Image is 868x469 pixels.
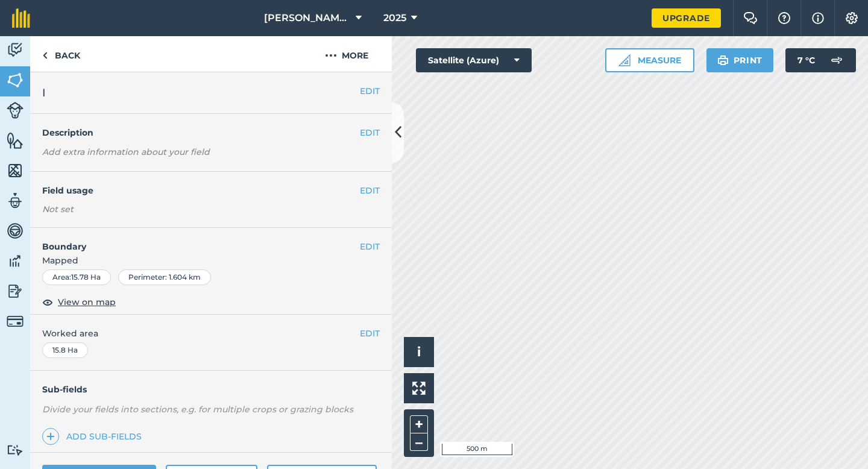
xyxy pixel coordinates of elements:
[42,295,53,309] img: svg+xml;base64,PHN2ZyB4bWxucz0iaHR0cDovL3d3dy53My5vcmcvMjAwMC9zdmciIHdpZHRoPSIxOCIgaGVpZ2h0PSIyNC...
[360,327,380,340] button: EDIT
[618,54,631,66] img: Ruler icon
[30,228,360,253] h4: Boundary
[7,41,24,59] img: svg+xml;base64,PD94bWwgdmVyc2lvbj0iMS4wIiBlbmNvZGluZz0idXRmLTgiPz4KPCEtLSBHZW5lcmF0b3I6IEFkb2JlIE...
[42,48,48,63] img: svg+xml;base64,PHN2ZyB4bWxucz0iaHR0cDovL3d3dy53My5vcmcvMjAwMC9zdmciIHdpZHRoPSI5IiBoZWlnaHQ9IjI0Ii...
[118,269,211,285] div: Perimeter : 1.604 km
[301,36,392,72] button: More
[743,12,758,24] img: Two speech bubbles overlapping with the left bubble in the forefront
[325,48,337,63] img: svg+xml;base64,PHN2ZyB4bWxucz0iaHR0cDovL3d3dy53My5vcmcvMjAwMC9zdmciIHdpZHRoPSIyMCIgaGVpZ2h0PSIyNC...
[812,11,824,25] img: svg+xml;base64,PHN2ZyB4bWxucz0iaHR0cDovL3d3dy53My5vcmcvMjAwMC9zdmciIHdpZHRoPSIxNyIgaGVpZ2h0PSIxNy...
[7,131,24,150] img: svg+xml;base64,PHN2ZyB4bWxucz0iaHR0cDovL3d3dy53My5vcmcvMjAwMC9zdmciIHdpZHRoPSI1NiIgaGVpZ2h0PSI2MC...
[410,415,428,433] button: +
[7,444,24,456] img: svg+xml;base64,PD94bWwgdmVyc2lvbj0iMS4wIiBlbmNvZGluZz0idXRmLTgiPz4KPCEtLSBHZW5lcmF0b3I6IEFkb2JlIE...
[652,8,721,28] a: Upgrade
[410,433,428,451] button: –
[383,11,406,25] span: 2025
[785,48,856,72] button: 7 °C
[42,203,380,215] div: Not set
[416,48,532,72] button: Satellite (Azure)
[30,383,392,396] h4: Sub-fields
[12,8,30,28] img: fieldmargin Logo
[42,146,210,157] em: Add extra information about your field
[58,295,116,309] span: View on map
[7,313,24,330] img: svg+xml;base64,PD94bWwgdmVyc2lvbj0iMS4wIiBlbmNvZGluZz0idXRmLTgiPz4KPCEtLSBHZW5lcmF0b3I6IEFkb2JlIE...
[42,269,111,285] div: Area : 15.78 Ha
[797,48,815,72] span: 7 ° C
[7,162,24,180] img: svg+xml;base64,PHN2ZyB4bWxucz0iaHR0cDovL3d3dy53My5vcmcvMjAwMC9zdmciIHdpZHRoPSI1NiIgaGVpZ2h0PSI2MC...
[825,48,849,72] img: svg+xml;base64,PD94bWwgdmVyc2lvbj0iMS4wIiBlbmNvZGluZz0idXRmLTgiPz4KPCEtLSBHZW5lcmF0b3I6IEFkb2JlIE...
[7,222,24,240] img: svg+xml;base64,PD94bWwgdmVyc2lvbj0iMS4wIiBlbmNvZGluZz0idXRmLTgiPz4KPCEtLSBHZW5lcmF0b3I6IEFkb2JlIE...
[777,12,791,24] img: A question mark icon
[7,192,24,210] img: svg+xml;base64,PD94bWwgdmVyc2lvbj0iMS4wIiBlbmNvZGluZz0idXRmLTgiPz4KPCEtLSBHZW5lcmF0b3I6IEFkb2JlIE...
[42,295,116,309] button: View on map
[30,36,92,72] a: Back
[42,342,88,358] div: 15.8 Ha
[605,48,694,72] button: Measure
[46,429,55,444] img: svg+xml;base64,PHN2ZyB4bWxucz0iaHR0cDovL3d3dy53My5vcmcvMjAwMC9zdmciIHdpZHRoPSIxNCIgaGVpZ2h0PSIyNC...
[717,53,729,68] img: svg+xml;base64,PHN2ZyB4bWxucz0iaHR0cDovL3d3dy53My5vcmcvMjAwMC9zdmciIHdpZHRoPSIxOSIgaGVpZ2h0PSIyNC...
[42,184,360,197] h4: Field usage
[360,84,380,98] button: EDIT
[42,404,353,415] em: Divide your fields into sections, e.g. for multiple crops or grazing blocks
[42,126,380,139] h4: Description
[412,382,426,395] img: Four arrows, one pointing top left, one top right, one bottom right and the last bottom left
[30,254,392,267] span: Mapped
[844,12,859,24] img: A cog icon
[42,327,380,340] span: Worked area
[706,48,774,72] button: Print
[360,126,380,139] button: EDIT
[7,71,24,89] img: svg+xml;base64,PHN2ZyB4bWxucz0iaHR0cDovL3d3dy53My5vcmcvMjAwMC9zdmciIHdpZHRoPSI1NiIgaGVpZ2h0PSI2MC...
[417,344,421,359] span: i
[7,252,24,270] img: svg+xml;base64,PD94bWwgdmVyc2lvbj0iMS4wIiBlbmNvZGluZz0idXRmLTgiPz4KPCEtLSBHZW5lcmF0b3I6IEFkb2JlIE...
[360,240,380,253] button: EDIT
[264,11,351,25] span: [PERSON_NAME] & Sons Farming LTD
[7,102,24,119] img: svg+xml;base64,PD94bWwgdmVyc2lvbj0iMS4wIiBlbmNvZGluZz0idXRmLTgiPz4KPCEtLSBHZW5lcmF0b3I6IEFkb2JlIE...
[7,282,24,300] img: svg+xml;base64,PD94bWwgdmVyc2lvbj0iMS4wIiBlbmNvZGluZz0idXRmLTgiPz4KPCEtLSBHZW5lcmF0b3I6IEFkb2JlIE...
[360,184,380,197] button: EDIT
[42,428,146,445] a: Add sub-fields
[42,84,46,101] span: I
[404,337,434,367] button: i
